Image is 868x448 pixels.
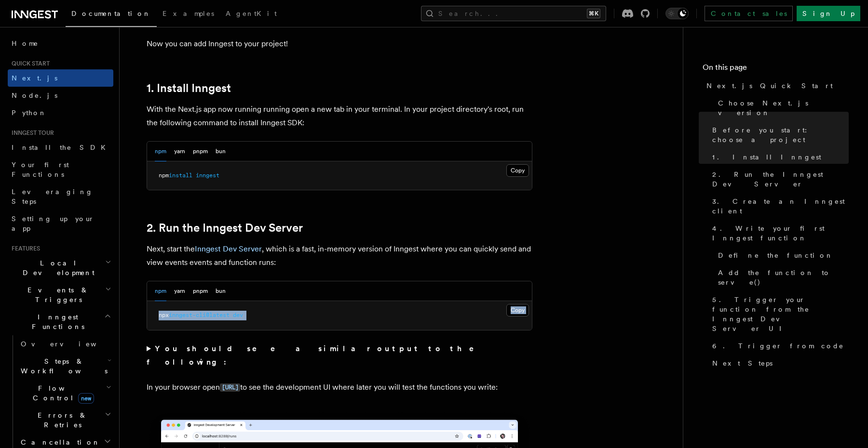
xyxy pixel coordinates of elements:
a: Leveraging Steps [8,183,113,210]
span: Leveraging Steps [12,188,93,205]
a: 2. Run the Inngest Dev Server [147,221,303,235]
a: 3. Create an Inngest client [708,193,849,220]
a: Install the SDK [8,139,113,156]
span: Setting up your app [12,215,95,232]
span: Events & Triggers [8,285,105,304]
a: Next.js Quick Start [703,77,849,94]
span: new [78,393,94,404]
p: With the Next.js app now running running open a new tab in your terminal. In your project directo... [147,103,532,130]
button: Steps & Workflows [17,353,113,380]
span: Documentation [71,10,151,17]
button: npm [155,142,166,161]
button: pnpm [193,281,208,301]
strong: You should see a similar output to the following: [147,344,488,367]
a: Python [8,104,113,121]
span: inngest-cli@latest [169,312,230,318]
button: bun [216,142,226,161]
span: 1. Install Inngest [712,152,821,162]
button: bun [216,281,226,301]
button: Local Development [8,254,113,281]
span: Features [8,245,40,252]
span: Flow Control [17,383,106,403]
span: Cancellation [17,437,100,447]
kbd: ⌘K [587,9,600,18]
span: dev [233,312,243,318]
a: Next.js [8,69,113,87]
a: Inngest Dev Server [195,244,262,253]
span: Before you start: choose a project [712,125,849,145]
a: AgentKit [220,3,283,26]
span: 4. Write your first Inngest function [712,224,849,243]
span: Next.js [12,74,57,82]
a: [URL] [220,382,240,392]
a: Sign Up [797,6,860,21]
span: Your first Functions [12,161,69,178]
button: pnpm [193,142,208,161]
span: AgentKit [226,10,277,17]
button: npm [155,281,166,301]
a: Node.js [8,87,113,104]
span: Steps & Workflows [17,356,108,376]
a: Home [8,35,113,52]
span: Quick start [8,60,50,67]
a: Documentation [66,3,157,27]
span: install [169,172,192,179]
a: 6. Trigger from code [708,337,849,355]
span: 5. Trigger your function from the Inngest Dev Server UI [712,295,849,333]
button: Events & Triggers [8,281,113,308]
a: Contact sales [705,6,793,21]
button: yarn [174,281,185,301]
p: Next, start the , which is a fast, in-memory version of Inngest where you can quickly send and vi... [147,242,532,269]
a: 2. Run the Inngest Dev Server [708,166,849,193]
span: Inngest Functions [8,312,104,331]
span: Inngest tour [8,129,54,137]
span: 2. Run the Inngest Dev Server [712,170,849,189]
a: Next Steps [708,355,849,372]
span: Home [12,39,39,48]
a: Define the function [714,247,849,264]
a: 5. Trigger your function from the Inngest Dev Server UI [708,291,849,337]
span: npx [159,312,169,318]
a: Examples [157,3,220,26]
a: Add the function to serve() [714,264,849,291]
button: yarn [174,142,185,161]
p: In your browser open to see the development UI where later you will test the functions you write: [147,381,532,395]
button: Toggle dark mode [665,8,689,19]
a: Setting up your app [8,210,113,237]
button: Inngest Functions [8,308,113,335]
a: Before you start: choose a project [708,121,849,148]
span: Examples [163,10,214,17]
button: Errors & Retries [17,407,113,434]
span: Local Development [8,258,105,277]
button: Flow Controlnew [17,380,113,407]
a: Your first Functions [8,156,113,183]
span: npm [159,172,169,179]
span: Errors & Retries [17,410,105,430]
a: 4. Write your first Inngest function [708,220,849,247]
h4: On this page [703,62,849,77]
button: Copy [506,164,529,177]
span: inngest [196,172,219,179]
a: Choose Next.js version [714,94,849,121]
span: Node.js [12,92,57,99]
button: Copy [506,304,529,316]
span: Define the function [718,250,833,260]
span: Next.js Quick Start [706,81,833,91]
span: 6. Trigger from code [712,341,844,351]
a: 1. Install Inngest [147,81,231,95]
span: Next Steps [712,358,773,368]
summary: You should see a similar output to the following: [147,342,532,369]
span: Overview [21,340,120,348]
button: Search...⌘K [421,6,606,21]
span: Install the SDK [12,144,111,151]
code: [URL] [220,383,240,392]
span: 3. Create an Inngest client [712,197,849,216]
a: 1. Install Inngest [708,148,849,166]
span: Python [12,109,47,117]
span: Add the function to serve() [718,268,849,287]
span: Choose Next.js version [718,98,849,118]
p: Now you can add Inngest to your project! [147,37,532,51]
a: Overview [17,335,113,353]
